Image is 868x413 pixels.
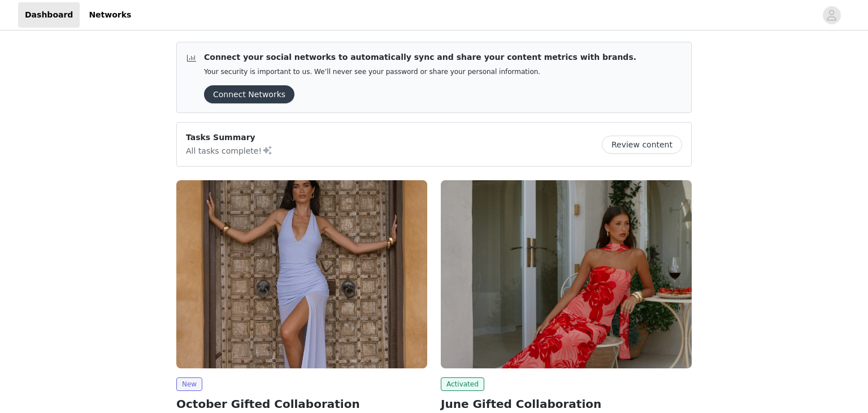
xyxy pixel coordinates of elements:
h2: June Gifted Collaboration [441,395,692,412]
p: Tasks Summary [186,132,273,144]
a: Dashboard [18,2,80,28]
div: avatar [826,6,837,24]
img: Peppermayo EU [176,180,427,368]
img: Peppermayo AUS [441,180,692,368]
a: Networks [82,2,138,28]
p: All tasks complete! [186,144,273,157]
span: New [176,377,202,391]
p: Connect your social networks to automatically sync and share your content metrics with brands. [204,51,636,63]
span: Activated [441,377,484,391]
button: Review content [602,136,682,154]
button: Connect Networks [204,85,294,103]
p: Your security is important to us. We’ll never see your password or share your personal information. [204,68,636,76]
h2: October Gifted Collaboration [176,395,427,412]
